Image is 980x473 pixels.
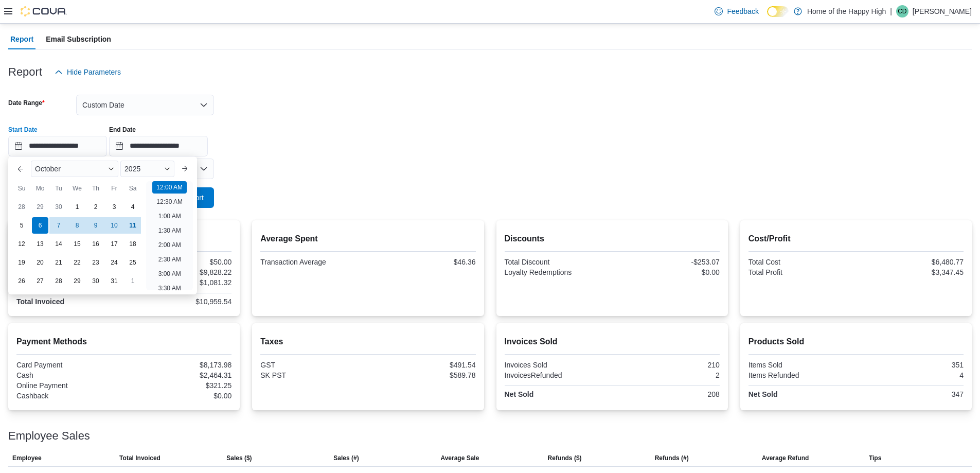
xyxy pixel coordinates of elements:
[106,273,122,289] div: day-31
[749,268,854,276] div: Total Profit
[124,180,141,197] div: Sa
[749,371,854,379] div: Items Refunded
[126,297,231,306] div: $10,959.54
[69,199,85,215] div: day-1
[614,361,720,369] div: 210
[260,371,366,379] div: SK PST
[32,273,48,289] div: day-27
[87,180,104,197] div: Th
[32,180,48,197] div: Mo
[13,273,30,289] div: day-26
[124,217,141,234] div: day-11
[858,268,964,276] div: $3,347.45
[154,268,185,280] li: 3:00 AM
[50,273,67,289] div: day-28
[87,273,104,289] div: day-30
[50,180,67,197] div: Tu
[548,454,582,462] span: Refunds ($)
[890,5,892,17] p: |
[126,361,231,369] div: $8,173.98
[106,254,122,271] div: day-24
[69,180,85,197] div: We
[16,297,64,306] strong: Total Invoiced
[8,99,45,107] label: Date Range
[727,6,758,16] span: Feedback
[106,199,122,215] div: day-3
[13,254,30,271] div: day-19
[32,217,48,234] div: day-6
[749,361,854,369] div: Items Sold
[505,258,610,266] div: Total Discount
[106,236,122,252] div: day-17
[370,371,475,379] div: $589.78
[21,6,67,16] img: Cova
[32,236,48,252] div: day-13
[260,361,366,369] div: GST
[260,233,475,245] h2: Average Spent
[35,165,61,173] span: October
[858,361,964,369] div: 351
[87,199,104,215] div: day-2
[505,390,534,398] strong: Net Sold
[16,381,122,390] div: Online Payment
[8,66,42,78] h3: Report
[50,199,67,215] div: day-30
[13,217,30,234] div: day-5
[16,361,122,369] div: Card Payment
[87,236,104,252] div: day-16
[50,254,67,271] div: day-21
[120,161,174,177] div: Button. Open the year selector. 2025 is currently selected.
[87,254,104,271] div: day-23
[119,454,161,462] span: Total Invoiced
[69,217,85,234] div: day-8
[124,165,140,173] span: 2025
[31,161,118,177] div: Button. Open the month selector. October is currently selected.
[69,254,85,271] div: day-22
[8,430,90,442] h3: Employee Sales
[614,258,720,266] div: -$253.07
[749,233,964,245] h2: Cost/Profit
[505,268,610,276] div: Loyalty Redemptions
[69,236,85,252] div: day-15
[154,210,185,222] li: 1:00 AM
[124,199,141,215] div: day-4
[12,454,42,462] span: Employee
[106,180,122,197] div: Fr
[109,126,136,134] label: End Date
[126,381,231,390] div: $321.25
[124,273,141,289] div: day-1
[655,454,689,462] span: Refunds (#)
[762,454,809,462] span: Average Refund
[858,258,964,266] div: $6,480.77
[749,258,854,266] div: Total Cost
[710,1,762,22] a: Feedback
[13,199,30,215] div: day-28
[858,390,964,398] div: 347
[106,217,122,234] div: day-10
[16,336,231,348] h2: Payment Methods
[614,371,720,379] div: 2
[124,236,141,252] div: day-18
[152,181,187,194] li: 12:00 AM
[13,236,30,252] div: day-12
[260,336,475,348] h2: Taxes
[76,95,214,115] button: Custom Date
[87,217,104,234] div: day-9
[614,268,720,276] div: $0.00
[8,136,107,156] input: Press the down key to enter a popover containing a calendar. Press the escape key to close the po...
[154,224,185,237] li: 1:30 AM
[440,454,479,462] span: Average Sale
[767,6,789,17] input: Dark Mode
[858,371,964,379] div: 4
[10,29,33,49] span: Report
[13,180,30,197] div: Su
[16,392,122,400] div: Cashback
[505,336,720,348] h2: Invoices Sold
[370,258,475,266] div: $46.36
[46,29,111,49] span: Email Subscription
[370,361,475,369] div: $491.54
[8,126,38,134] label: Start Date
[146,181,193,290] ul: Time
[226,454,252,462] span: Sales ($)
[898,5,906,17] span: CD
